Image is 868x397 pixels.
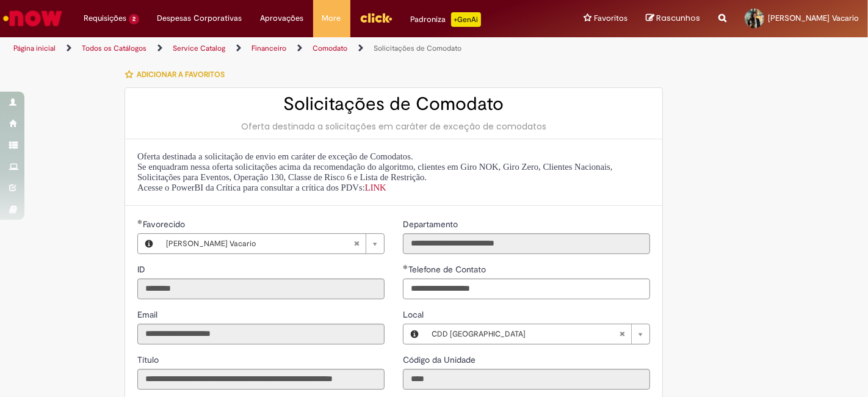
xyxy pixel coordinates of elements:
img: ServiceNow [1,6,64,31]
button: Adicionar a Favoritos [125,62,231,87]
span: More [322,12,341,24]
a: CDD [GEOGRAPHIC_DATA]Limpar campo Local [425,324,649,344]
ul: Trilhas de página [9,37,570,60]
span: Local [403,309,426,320]
img: click_logo_yellow_360x200.png [360,9,392,27]
span: Aprovações [261,12,304,24]
a: Comodato [313,43,347,53]
input: Email [137,324,385,344]
abbr: Limpar campo Favorecido [347,234,366,253]
input: Código da Unidade [403,369,650,390]
span: Rascunhos [656,12,700,24]
span: Favoritos [594,12,627,24]
div: Oferta destinada a solicitações em caráter de exceção de comodatos [137,120,650,133]
button: Favorecido, Visualizar este registro Marcella Caroline Duarte Sposito Vacario [138,234,160,253]
span: Obrigatório Preenchido [403,264,408,269]
span: Requisições [84,12,126,24]
input: Telefone de Contato [403,279,650,299]
a: Service Catalog [173,43,225,53]
label: Somente leitura - Departamento [403,218,460,230]
span: Somente leitura - Departamento [403,219,460,230]
abbr: Limpar campo Local [613,324,631,344]
a: [PERSON_NAME] VacarioLimpar campo Favorecido [160,234,384,253]
span: [PERSON_NAME] Vacario [768,13,859,23]
span: [PERSON_NAME] Vacario [166,234,353,253]
label: Somente leitura - Email [137,308,160,321]
span: Obrigatório Preenchido [137,219,143,224]
a: Todos os Catálogos [82,43,146,53]
span: Adicionar a Favoritos [137,70,225,79]
label: Somente leitura - Código da Unidade [403,354,478,366]
div: Padroniza [411,12,481,27]
label: Somente leitura - ID [137,263,148,275]
span: Oferta destinada a solicitação de envio em caráter de exceção de Comodatos. Se enquadram nessa of... [137,151,613,192]
a: Página inicial [13,43,56,53]
h2: Solicitações de Comodato [137,94,650,114]
button: Local, Visualizar este registro CDD Curitiba [403,324,425,344]
span: 2 [129,14,139,24]
label: Somente leitura - Título [137,354,161,366]
span: Somente leitura - Título [137,354,161,365]
span: Somente leitura - Email [137,309,160,320]
input: Departamento [403,233,650,254]
span: Somente leitura - ID [137,264,148,275]
p: +GenAi [451,12,481,27]
a: Financeiro [251,43,286,53]
span: Somente leitura - Código da Unidade [403,354,478,365]
a: Rascunhos [646,13,700,24]
span: Despesas Corporativas [157,12,242,24]
a: Solicitações de Comodato [374,43,461,53]
input: ID [137,279,385,299]
a: LINK [365,183,386,192]
input: Título [137,369,385,390]
span: CDD [GEOGRAPHIC_DATA] [432,324,619,344]
span: Telefone de Contato [408,264,488,275]
span: Necessários - Favorecido [143,219,187,230]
